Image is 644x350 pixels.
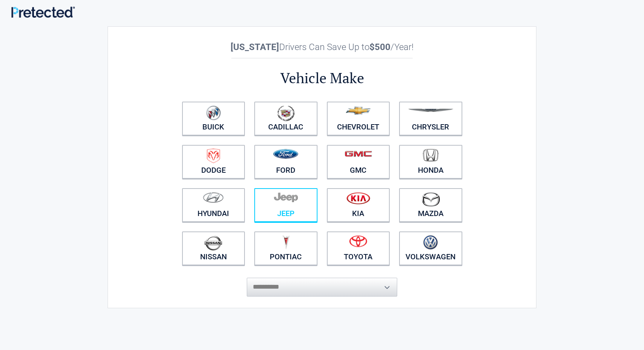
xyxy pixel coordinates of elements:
[274,192,298,202] img: jeep
[327,102,390,135] a: Chevrolet
[399,102,462,135] a: Chrysler
[11,6,75,18] img: Main Logo
[423,149,439,162] img: honda
[182,188,245,222] a: Hyundai
[277,105,295,121] img: cadillac
[327,231,390,265] a: Toyota
[345,151,372,157] img: gmc
[182,145,245,179] a: Dodge
[421,192,440,207] img: mazda
[182,102,245,135] a: Buick
[182,231,245,265] a: Nissan
[399,145,462,179] a: Honda
[349,235,367,247] img: toyota
[369,42,390,52] b: $500
[207,149,220,163] img: dodge
[254,231,317,265] a: Pontiac
[282,235,290,250] img: pontiac
[254,102,317,135] a: Cadillac
[254,188,317,222] a: Jeep
[204,235,222,251] img: nissan
[273,149,298,159] img: ford
[254,145,317,179] a: Ford
[327,188,390,222] a: Kia
[399,188,462,222] a: Mazda
[399,231,462,265] a: Volkswagen
[346,192,370,204] img: kia
[177,68,467,88] h2: Vehicle Make
[231,42,279,52] b: [US_STATE]
[423,235,438,250] img: volkswagen
[327,145,390,179] a: GMC
[408,109,454,112] img: chrysler
[346,107,371,115] img: chevrolet
[203,192,224,203] img: hyundai
[177,42,467,52] h2: Drivers Can Save Up to /Year
[206,105,221,120] img: buick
